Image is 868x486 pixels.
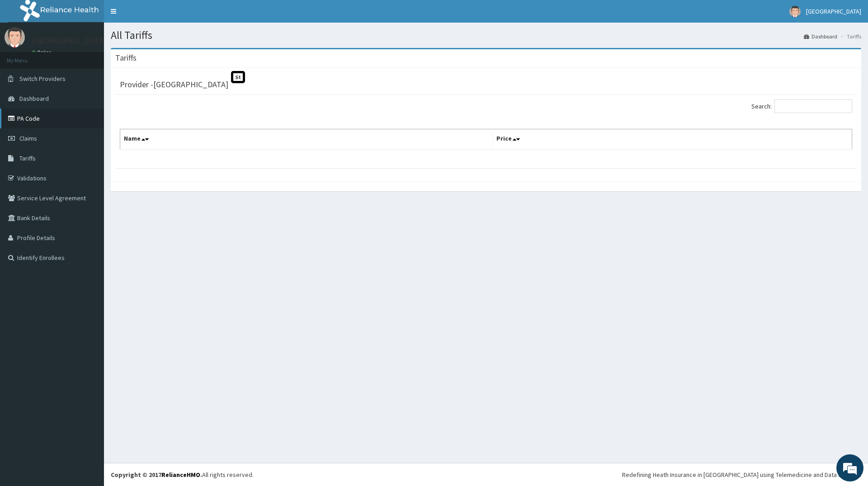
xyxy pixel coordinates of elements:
span: Switch Providers [19,75,66,83]
th: Name [120,129,493,150]
a: Dashboard [804,33,837,40]
h3: Tariffs [115,54,137,62]
h1: All Tariffs [111,29,861,41]
strong: Copyright © 2017 . [111,471,202,479]
a: Online [32,49,53,56]
p: [GEOGRAPHIC_DATA] [32,37,106,45]
h3: Provider - [GEOGRAPHIC_DATA] [120,80,228,89]
a: RelianceHMO [161,471,200,479]
span: [GEOGRAPHIC_DATA] [806,7,861,15]
span: St [231,71,245,83]
span: Dashboard [19,94,49,103]
span: Tariffs [19,154,36,162]
label: Search: [751,99,852,113]
img: User Image [5,27,25,47]
footer: All rights reserved. [104,463,868,486]
img: User Image [789,6,801,17]
th: Price [493,129,852,150]
span: Claims [19,134,37,142]
input: Search: [774,99,852,113]
li: Tariffs [838,33,861,40]
div: Redefining Heath Insurance in [GEOGRAPHIC_DATA] using Telemedicine and Data Science! [622,470,861,479]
